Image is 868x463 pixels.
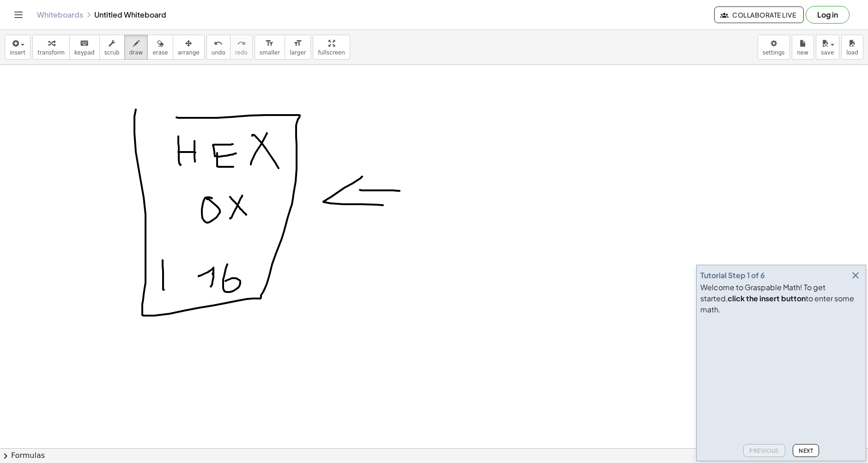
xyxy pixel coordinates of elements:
span: keypad [74,49,95,56]
button: new [792,35,814,60]
div: Welcome to Graspable Math! To get started, to enter some math. [700,282,862,315]
button: scrub [99,35,125,60]
button: save [816,35,839,60]
span: insert [10,49,25,56]
b: click the insert button [728,293,806,303]
button: transform [32,35,70,60]
button: arrange [173,35,205,60]
span: transform [37,49,65,56]
span: new [797,49,808,56]
button: erase [147,35,173,60]
span: undo [212,49,225,56]
i: undo [214,38,223,49]
span: fullscreen [318,49,345,56]
i: keyboard [80,38,89,49]
span: Next [799,447,813,454]
button: Next [793,444,819,457]
button: format_sizelarger [285,35,311,60]
span: redo [235,49,248,56]
span: scrub [104,49,120,56]
button: keyboardkeypad [69,35,100,60]
button: draw [124,35,148,60]
div: Tutorial Step 1 of 6 [700,270,765,281]
span: draw [129,49,143,56]
button: load [841,35,863,60]
span: larger [290,49,306,56]
span: erase [152,49,168,56]
button: Collaborate Live [714,6,804,23]
button: Log in [806,6,850,24]
i: format_size [293,38,302,49]
i: redo [237,38,246,49]
span: arrange [178,49,200,56]
i: format_size [265,38,274,49]
button: format_sizesmaller [255,35,285,60]
span: Collaborate Live [722,11,796,19]
button: settings [758,35,790,60]
button: fullscreen [313,35,350,60]
button: redoredo [230,35,253,60]
span: load [846,49,858,56]
button: insert [5,35,30,60]
span: save [821,49,834,56]
button: Toggle navigation [11,7,26,22]
span: settings [763,49,785,56]
button: undoundo [206,35,231,60]
span: smaller [260,49,280,56]
a: Whiteboards [37,10,83,19]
